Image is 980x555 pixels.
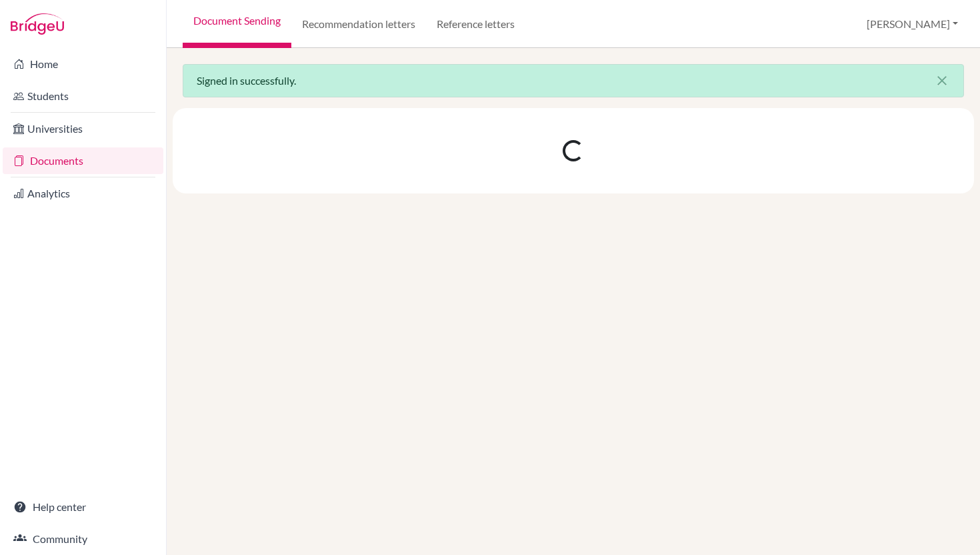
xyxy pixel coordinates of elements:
img: Bridge-U [11,13,64,35]
a: Documents [3,147,163,174]
a: Analytics [3,180,163,207]
button: [PERSON_NAME] [861,11,964,37]
a: Home [3,51,163,77]
a: Universities [3,115,163,142]
div: Signed in successfully. [183,64,964,97]
a: Community [3,526,163,552]
i: close [934,73,950,89]
a: Students [3,83,163,109]
button: Close [921,65,963,97]
a: Help center [3,494,163,520]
